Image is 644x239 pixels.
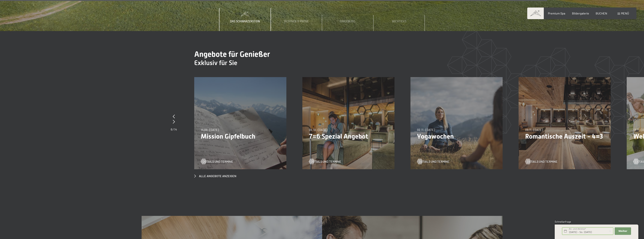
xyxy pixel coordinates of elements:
[201,132,280,140] p: Mission Gipfelbuch
[596,11,607,15] a: BUCHEN
[417,132,496,140] p: Yogawochen
[615,227,631,235] button: Weiter
[309,128,327,131] span: 04.10.–[DATE]
[174,127,177,131] span: 14
[572,11,589,15] a: Bildergalerie
[618,229,627,233] span: Weiter
[527,159,558,164] span: Details und Termine
[173,127,174,131] span: /
[392,20,406,23] span: Wichtiges
[194,59,237,67] span: Exklusiv für Sie
[311,159,341,164] span: Details und Termine
[621,11,629,15] span: Menü
[230,20,260,23] span: Das Schwarzenstein
[309,159,341,164] a: Details und Termine
[201,128,219,131] span: 14.09.–[DATE]
[340,20,356,23] span: Umgebung
[309,132,388,140] p: 7=6 Spezial Angebot
[419,159,449,164] span: Details und Termine
[194,174,236,178] a: Alle Angebote anzeigen
[555,220,571,223] span: Schnellanfrage
[284,20,309,23] span: Wohnen & Preise
[203,159,233,164] span: Details und Termine
[417,159,449,164] a: Details und Termine
[548,11,565,15] a: Premium Spa
[525,132,604,140] p: Romantische Auszeit - 4=3
[201,159,233,164] a: Details und Termine
[525,128,543,131] span: 09.11.–[DATE]
[199,174,236,178] span: Alle Angebote anzeigen
[194,50,270,59] span: Angebote für Genießer
[417,128,435,131] span: 02.11.–[DATE]
[171,127,172,131] span: 6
